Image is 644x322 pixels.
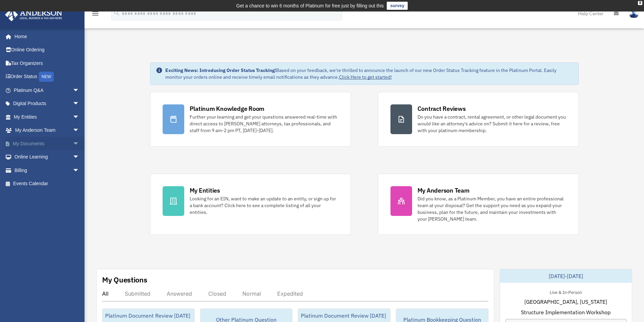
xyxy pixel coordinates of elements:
[5,83,90,97] a: Platinum Q&Aarrow_drop_down
[150,92,351,147] a: Platinum Knowledge Room Further your learning and get your questions answered real-time with dire...
[73,137,86,151] span: arrow_drop_down
[387,2,408,10] a: survey
[5,150,90,164] a: Online Learningarrow_drop_down
[629,8,639,18] img: User Pic
[418,104,466,113] div: Contract Reviews
[544,288,587,295] div: Live & In-Person
[190,195,338,216] div: Looking for an EIN, want to make an update to an entity, or sign up for a bank account? Click her...
[5,43,90,57] a: Online Ordering
[91,12,99,18] a: menu
[150,174,351,235] a: My Entities Looking for an EIN, want to make an update to an entity, or sign up for a bank accoun...
[5,164,90,177] a: Billingarrow_drop_down
[339,74,392,80] a: Click Here to get started!
[165,67,573,80] div: Based on your feedback, we're thrilled to announce the launch of our new Order Status Tracking fe...
[521,308,611,316] span: Structure Implementation Workshop
[73,83,86,97] span: arrow_drop_down
[5,177,90,191] a: Events Calendar
[73,110,86,124] span: arrow_drop_down
[500,269,632,283] div: [DATE]-[DATE]
[378,92,579,147] a: Contract Reviews Do you have a contract, rental agreement, or other legal document you would like...
[167,290,192,297] div: Answered
[277,290,303,297] div: Expedited
[73,164,86,177] span: arrow_drop_down
[3,8,64,21] img: Anderson Advisors Platinum Portal
[5,56,90,70] a: Tax Organizers
[524,298,607,306] span: [GEOGRAPHIC_DATA], [US_STATE]
[236,2,384,10] div: Get a chance to win 6 months of Platinum for free just by filling out this
[165,67,276,73] strong: Exciting News: Introducing Order Status Tracking!
[190,114,338,134] div: Further your learning and get your questions answered real-time with direct access to [PERSON_NAM...
[190,104,265,113] div: Platinum Knowledge Room
[5,124,90,137] a: My Anderson Teamarrow_drop_down
[418,186,470,195] div: My Anderson Team
[73,97,86,111] span: arrow_drop_down
[73,150,86,164] span: arrow_drop_down
[208,290,226,297] div: Closed
[638,1,642,5] div: close
[102,275,147,285] div: My Questions
[418,114,566,134] div: Do you have a contract, rental agreement, or other legal document you would like an attorney's ad...
[5,137,90,150] a: My Documentsarrow_drop_down
[5,70,90,84] a: Order StatusNEW
[190,186,220,195] div: My Entities
[91,9,99,18] i: menu
[5,110,90,124] a: My Entitiesarrow_drop_down
[5,30,86,43] a: Home
[418,195,566,222] div: Did you know, as a Platinum Member, you have an entire professional team at your disposal? Get th...
[39,72,54,82] div: NEW
[113,9,120,17] i: search
[242,290,261,297] div: Normal
[102,290,109,297] div: All
[5,97,90,110] a: Digital Productsarrow_drop_down
[125,290,150,297] div: Submitted
[73,124,86,138] span: arrow_drop_down
[378,174,579,235] a: My Anderson Team Did you know, as a Platinum Member, you have an entire professional team at your...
